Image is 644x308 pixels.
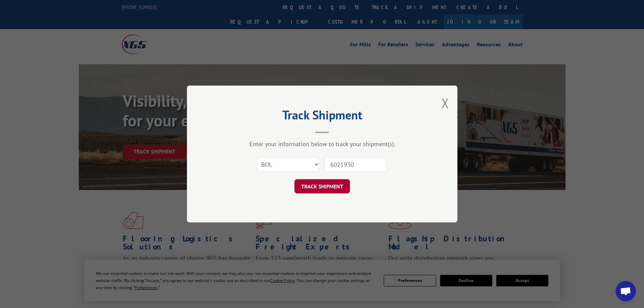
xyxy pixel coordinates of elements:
input: Number(s) [325,157,387,171]
button: Close modal [442,94,449,112]
div: Open chat [616,281,636,301]
button: TRACK SHIPMENT [294,179,350,193]
h2: Track Shipment [221,110,424,123]
div: Enter your information below to track your shipment(s). [221,140,424,148]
